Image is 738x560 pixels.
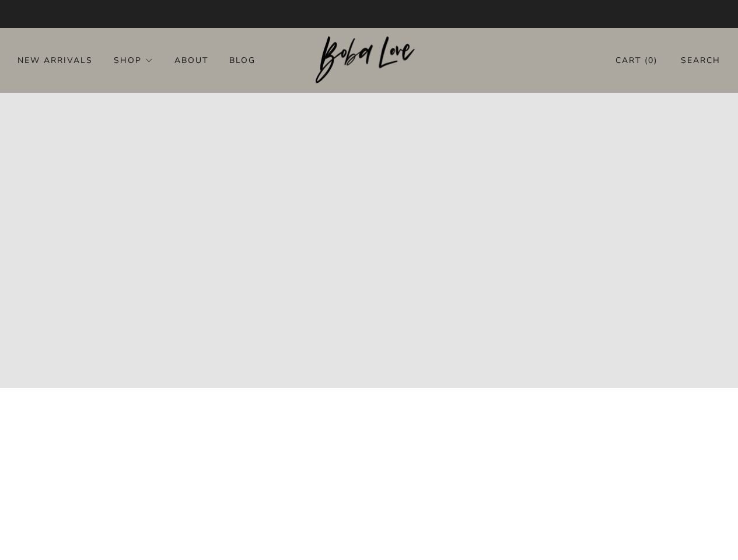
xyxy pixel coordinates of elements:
[316,36,422,85] a: Boba Love
[316,36,422,84] img: Boba Love
[615,51,657,70] a: Cart
[114,51,153,69] a: Shop
[229,51,256,69] a: Blog
[648,55,654,66] items-count: 0
[174,51,208,69] a: About
[18,51,93,69] a: New Arrivals
[681,51,720,70] a: Search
